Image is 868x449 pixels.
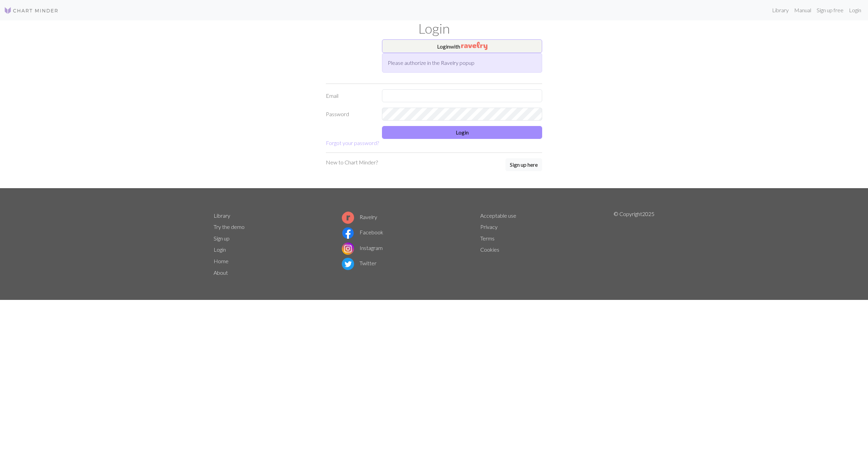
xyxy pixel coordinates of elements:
[342,260,377,266] a: Twitter
[342,258,354,270] img: Twitter logo
[814,3,846,17] a: Sign up free
[614,210,654,279] p: © Copyright 2025
[480,212,516,219] a: Acceptable use
[322,89,378,102] label: Email
[214,269,228,276] a: About
[214,212,230,219] a: Library
[769,3,791,17] a: Library
[326,140,379,146] a: Forgot your password?
[342,245,383,251] a: Instagram
[342,214,377,220] a: Ravelry
[214,223,245,230] a: Try the demo
[382,126,542,139] button: Login
[791,3,814,17] a: Manual
[505,158,542,172] a: Sign up here
[342,212,354,224] img: Ravelry logo
[4,6,59,15] img: Logo
[214,235,230,241] a: Sign up
[214,246,226,253] a: Login
[214,258,229,264] a: Home
[210,20,658,37] h1: Login
[480,246,499,253] a: Cookies
[382,39,542,53] button: Loginwith
[326,158,378,166] p: New to Chart Minder?
[342,243,354,255] img: Instagram logo
[322,108,378,121] label: Password
[505,158,542,171] button: Sign up here
[846,3,864,17] a: Login
[342,229,383,235] a: Facebook
[461,42,487,50] img: Ravelry
[382,53,542,73] div: Please authorize in the Ravelry popup
[480,223,498,230] a: Privacy
[480,235,495,241] a: Terms
[342,227,354,239] img: Facebook logo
